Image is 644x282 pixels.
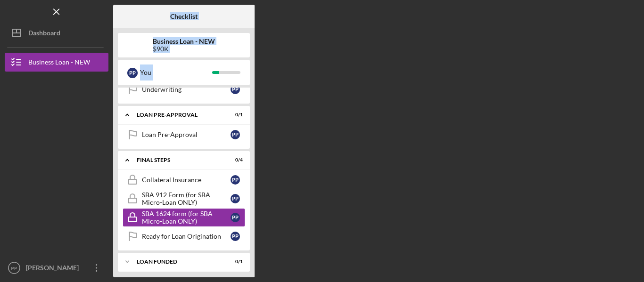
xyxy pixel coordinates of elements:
b: Checklist [170,13,198,20]
div: P P [127,68,138,78]
div: 0 / 1 [226,112,243,118]
div: FINAL STEPS [137,157,219,163]
div: LOAN FUNDED [137,259,219,265]
div: Loan Pre-Approval [142,131,231,138]
div: P P [231,194,240,203]
div: You [140,64,212,81]
div: LOAN PRE-APPROVAL [137,112,219,118]
div: Collateral Insurance [142,176,231,184]
div: 0 / 1 [226,259,243,265]
a: Collateral InsurancePP [123,170,245,189]
div: SBA 1624 form (for SBA Micro-Loan ONLY) [142,210,231,225]
button: PP[PERSON_NAME] [5,258,108,277]
a: UnderwritingPP [123,80,245,99]
button: Dashboard [5,24,108,42]
div: P P [231,232,240,241]
text: PP [11,266,17,271]
div: P P [231,213,240,222]
div: Underwriting [142,86,231,93]
a: SBA 912 Form (for SBA Micro-Loan ONLY)PP [123,189,245,208]
div: Dashboard [28,24,60,45]
div: 0 / 4 [226,157,243,163]
div: Business Loan - NEW [28,53,90,74]
div: P P [231,175,240,185]
a: Loan Pre-ApprovalPP [123,125,245,144]
div: Ready for Loan Origination [142,233,231,240]
div: $90K [153,45,215,53]
b: Business Loan - NEW [153,38,215,45]
div: [PERSON_NAME] [24,258,85,280]
a: Ready for Loan OriginationPP [123,227,245,246]
div: SBA 912 Form (for SBA Micro-Loan ONLY) [142,191,231,206]
a: SBA 1624 form (for SBA Micro-Loan ONLY)PP [123,208,245,227]
div: P P [231,85,240,94]
button: Business Loan - NEW [5,53,108,72]
div: P P [231,130,240,139]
